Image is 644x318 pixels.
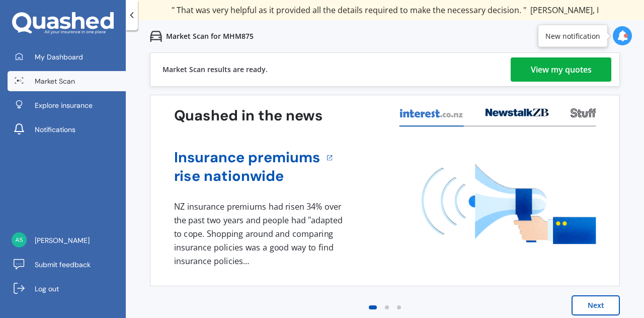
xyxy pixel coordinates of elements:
a: Insurance premiums [174,148,320,167]
img: car.f15378c7a67c060ca3f3.svg [150,30,162,42]
a: [PERSON_NAME] [8,230,126,250]
div: NZ insurance premiums had risen 34% over the past two years and people had "adapted to cope. Shop... [174,200,346,268]
a: Market Scan [8,71,126,91]
img: 479fd032604dd3b34cdfb5e59bbd7875 [12,232,27,247]
a: My Dashboard [8,47,126,67]
div: Market Scan results are ready. [163,53,268,86]
a: Explore insurance [8,95,126,115]
a: Notifications [8,119,126,140]
a: Log out [8,279,126,299]
span: Explore insurance [35,100,93,110]
a: View my quotes [511,57,611,82]
span: Market Scan [35,76,75,86]
p: Market Scan for MHM875 [166,31,254,41]
span: Notifications [35,124,75,135]
h3: Quashed in the news [174,106,323,125]
span: Log out [35,284,59,294]
a: rise nationwide [174,167,320,185]
a: Submit feedback [8,255,126,275]
button: Next [572,295,620,315]
span: Submit feedback [35,260,91,270]
span: [PERSON_NAME] [35,235,90,245]
div: New notification [545,31,600,41]
span: My Dashboard [35,52,83,62]
div: View my quotes [531,57,592,82]
img: media image [422,164,596,244]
